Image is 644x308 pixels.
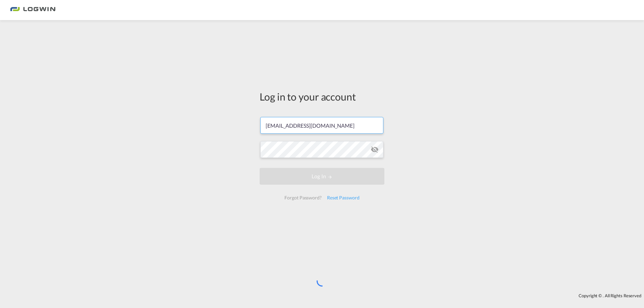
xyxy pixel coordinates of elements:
button: LOGIN [260,168,384,185]
input: Enter email/phone number [260,117,383,134]
div: Reset Password [324,192,362,204]
img: 2761ae10d95411efa20a1f5e0282d2d7.png [10,3,55,18]
md-icon: icon-eye-off [371,145,379,153]
div: Forgot Password? [282,192,324,204]
div: Log in to your account [260,89,384,104]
